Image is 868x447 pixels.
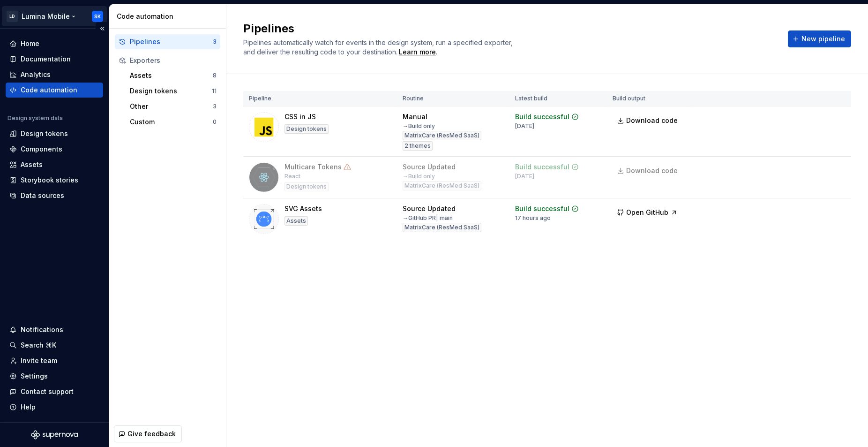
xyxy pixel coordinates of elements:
[284,182,329,191] div: Design tokens
[31,430,78,439] svg: Supernova Logo
[243,21,777,36] h2: Pipelines
[21,371,48,381] div: Settings
[130,86,212,96] div: Design tokens
[403,181,481,190] div: MatrixCare (ResMed SaaS)
[6,322,103,337] button: Notifications
[788,30,851,47] button: New pipeline
[403,131,481,140] div: MatrixCare (ResMed SaaS)
[403,162,456,172] div: Source Updated
[6,36,103,51] a: Home
[21,129,68,138] div: Design tokens
[515,204,569,213] div: Build successful
[626,208,668,217] span: Open GitHub
[284,173,300,180] div: React
[613,112,684,129] a: Download code
[436,214,438,221] span: |
[7,11,18,22] div: LD
[21,387,74,396] div: Contact support
[403,112,427,121] div: Manual
[801,34,845,44] span: New pipeline
[284,216,308,226] div: Assets
[2,6,107,26] button: LDLumina MobileSK
[6,126,103,141] a: Design tokens
[21,70,51,79] div: Analytics
[114,425,182,442] button: Give feedback
[126,83,220,98] button: Design tokens11
[126,114,220,129] button: Custom0
[117,12,222,21] div: Code automation
[403,173,435,180] div: → Build only
[7,114,63,122] div: Design system data
[397,91,509,106] th: Routine
[243,38,515,56] span: Pipelines automatically watch for events in the design system, run a specified exporter, and deli...
[243,91,397,106] th: Pipeline
[126,99,220,114] button: Other3
[6,142,103,157] a: Components
[607,91,689,106] th: Build output
[115,34,220,49] button: Pipelines3
[21,175,78,185] div: Storybook stories
[6,338,103,353] button: Search ⌘K
[6,173,103,188] a: Storybook stories
[403,214,453,222] div: → GitHub PR main
[509,91,607,106] th: Latest build
[21,160,43,169] div: Assets
[613,204,682,221] button: Open GitHub
[6,400,103,415] button: Help
[130,56,217,65] div: Exporters
[21,325,63,334] div: Notifications
[515,173,534,180] div: [DATE]
[403,122,435,130] div: → Build only
[626,116,678,125] span: Download code
[613,162,684,179] a: Download code
[284,124,329,134] div: Design tokens
[515,112,569,121] div: Build successful
[6,188,103,203] a: Data sources
[284,162,342,172] div: Multicare Tokens
[6,52,103,67] a: Documentation
[127,429,176,439] span: Give feedback
[130,71,213,80] div: Assets
[22,12,70,21] div: Lumina Mobile
[213,38,217,45] div: 3
[213,103,217,110] div: 3
[6,369,103,384] a: Settings
[213,72,217,79] div: 8
[284,112,316,121] div: CSS in JS
[6,384,103,399] button: Contact support
[626,166,678,175] span: Download code
[21,85,77,95] div: Code automation
[397,49,437,56] span: .
[213,118,217,126] div: 0
[21,402,36,412] div: Help
[6,67,103,82] a: Analytics
[6,83,103,98] a: Code automation
[515,162,569,172] div: Build successful
[130,37,213,46] div: Pipelines
[403,204,456,213] div: Source Updated
[96,22,109,35] button: Collapse sidebar
[21,54,71,64] div: Documentation
[6,157,103,172] a: Assets
[284,204,322,213] div: SVG Assets
[21,39,39,48] div: Home
[613,210,682,218] a: Open GitHub
[212,87,217,95] div: 11
[404,142,431,150] span: 2 themes
[21,144,62,154] div: Components
[515,214,551,222] div: 17 hours ago
[130,117,213,127] div: Custom
[399,47,436,57] div: Learn more
[21,341,56,350] div: Search ⌘K
[130,102,213,111] div: Other
[21,191,64,200] div: Data sources
[126,68,220,83] button: Assets8
[403,223,481,232] div: MatrixCare (ResMed SaaS)
[515,122,534,130] div: [DATE]
[21,356,57,365] div: Invite team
